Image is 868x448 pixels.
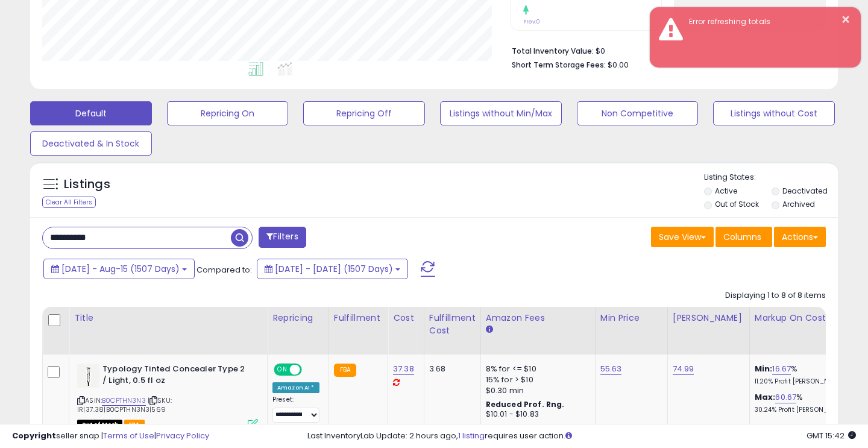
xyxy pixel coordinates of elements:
div: Amazon Fees [486,312,590,324]
div: Title [74,312,262,324]
a: 74.99 [673,363,694,375]
button: [DATE] - Aug-15 (1507 Days) [43,259,195,279]
b: Total Inventory Value: [512,46,594,56]
span: All listings that are currently out of stock and unavailable for purchase on Amazon [77,420,122,430]
div: 15% for > $10 [486,374,586,385]
label: Out of Stock [715,199,759,209]
b: Min: [755,363,773,374]
div: Clear All Filters [42,197,96,208]
div: $0.30 min [486,385,586,396]
div: % [755,392,855,414]
b: Reduced Prof. Rng. [486,399,565,409]
div: 3.68 [429,364,471,374]
small: FBA [334,364,356,377]
div: Amazon AI * [272,382,319,393]
button: Save View [651,227,714,247]
div: % [755,364,855,386]
span: [DATE] - Aug-15 (1507 Days) [61,263,180,275]
div: $10.01 - $10.83 [486,409,586,420]
div: Error refreshing totals [680,16,852,28]
button: Default [30,101,152,125]
div: seller snap | | [12,431,209,442]
div: Fulfillment Cost [429,312,476,337]
a: Terms of Use [103,430,154,441]
span: $0.00 [608,59,629,71]
a: 37.38 [393,363,414,375]
button: Filters [259,227,306,248]
button: Repricing On [167,101,289,125]
div: Min Price [600,312,662,324]
span: OFF [300,365,319,375]
div: Cost [393,312,419,324]
a: 16.67 [772,363,791,375]
div: [PERSON_NAME] [673,312,744,324]
button: Listings without Cost [713,101,835,125]
p: Listing States: [704,172,838,183]
span: Columns [723,231,761,243]
span: | SKU: IR|37.38|B0CPTHN3N3|569 [77,396,172,414]
li: $0 [512,43,817,57]
button: Deactivated & In Stock [30,131,152,156]
p: 11.20% Profit [PERSON_NAME] [755,377,855,386]
a: B0CPTHN3N3 [102,396,146,406]
div: ASIN: [77,364,258,428]
small: Amazon Fees. [486,324,493,335]
label: Archived [782,199,815,209]
button: Non Competitive [577,101,699,125]
a: Privacy Policy [156,430,209,441]
p: 30.24% Profit [PERSON_NAME] [755,406,855,414]
button: Actions [774,227,826,247]
span: [DATE] - [DATE] (1507 Days) [275,263,393,275]
th: The percentage added to the cost of goods (COGS) that forms the calculator for Min & Max prices. [749,307,864,355]
div: Last InventoryLab Update: 2 hours ago, requires user action. [307,431,856,442]
a: 60.67 [775,391,796,403]
div: Displaying 1 to 8 of 8 items [725,290,826,301]
button: Columns [715,227,772,247]
img: 31RjFF5zyrL._SL40_.jpg [77,364,99,388]
h5: Listings [64,176,110,193]
b: Typology Tinted Concealer Type 2 / Light, 0.5 fl oz [102,364,249,389]
small: Prev: 0 [523,18,540,25]
button: Repricing Off [303,101,425,125]
span: FBA [124,420,145,430]
div: Repricing [272,312,324,324]
span: 2025-08-16 15:42 GMT [807,430,856,441]
a: 1 listing [458,430,485,441]
button: Listings without Min/Max [440,101,562,125]
label: Active [715,186,737,196]
a: 55.63 [600,363,622,375]
strong: Copyright [12,430,56,441]
span: ON [275,365,290,375]
span: Compared to: [197,264,252,276]
div: Preset: [272,396,319,423]
b: Short Term Storage Fees: [512,60,606,70]
button: [DATE] - [DATE] (1507 Days) [257,259,408,279]
div: Markup on Cost [755,312,859,324]
label: Deactivated [782,186,828,196]
div: Fulfillment [334,312,383,324]
b: Max: [755,391,776,403]
div: 8% for <= $10 [486,364,586,374]
button: × [841,12,851,27]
